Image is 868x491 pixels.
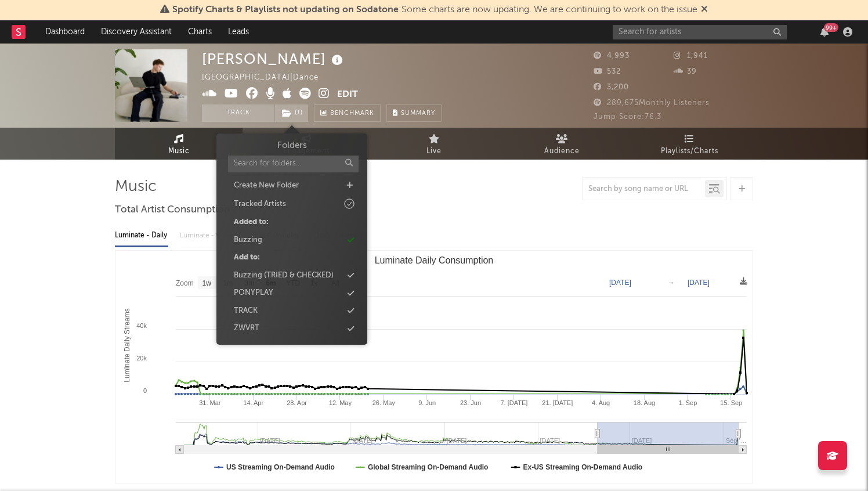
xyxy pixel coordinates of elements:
span: Dismiss [701,5,708,15]
span: 3,200 [594,84,629,91]
div: 99 + [824,23,838,32]
div: [GEOGRAPHIC_DATA] | Dance [202,71,332,85]
text: 4. Aug [592,399,610,406]
a: Audience [498,128,625,160]
span: Playlists/Charts [661,145,718,158]
div: Added to: [234,216,269,228]
text: → [668,279,675,287]
div: Buzzing (TRIED & CHECKED) [234,270,334,281]
span: 39 [674,68,697,75]
span: Jump Score: 76.3 [594,113,661,121]
a: Music [115,128,243,160]
input: Search for folders... [228,156,359,172]
text: 12. May [329,399,352,406]
span: Summary [401,110,435,117]
a: Live [370,128,498,160]
a: Discovery Assistant [93,20,180,44]
a: Charts [180,20,220,44]
a: Playlists/Charts [625,128,753,160]
text: Luminate Daily Consumption [375,255,494,265]
span: Benchmark [330,107,374,121]
span: Audience [544,145,580,158]
text: 0 [143,387,147,394]
text: 7. [DATE] [500,399,527,406]
div: PONYPLAY [234,287,273,299]
button: (1) [275,104,308,122]
span: 1,941 [674,52,708,60]
svg: Luminate Daily Consumption [115,251,753,483]
a: Dashboard [37,20,93,44]
text: 18. Aug [634,399,655,406]
div: ZWVRT [234,323,259,334]
span: 289,675 Monthly Listeners [594,99,710,107]
a: Leads [220,20,257,44]
input: Search for artists [613,25,787,39]
text: Ex-US Streaming On-Demand Audio [523,463,643,471]
h3: Folders [277,139,306,153]
span: Live [426,145,442,158]
text: US Streaming On-Demand Audio [226,463,335,471]
a: Engagement [243,128,370,160]
span: Total Artist Consumption [115,203,230,217]
div: Add to: [234,252,260,263]
div: TRACK [234,305,258,317]
span: : Some charts are now updating. We are continuing to work on the issue [172,5,697,15]
text: 1w [202,279,212,287]
button: Summary [386,104,442,122]
span: Music [168,145,190,158]
span: Spotify Charts & Playlists not updating on Sodatone [172,5,399,15]
text: 15. Sep [720,399,742,406]
text: Global Streaming On-Demand Audio [368,463,489,471]
text: [DATE] [609,279,631,287]
text: 1. Sep [678,399,697,406]
text: 40k [136,322,147,329]
div: [PERSON_NAME] [202,49,346,68]
a: Benchmark [314,104,381,122]
div: Buzzing [234,234,262,246]
text: Luminate Daily Streams [123,308,131,382]
text: Sep '… [726,437,747,444]
text: Zoom [176,279,194,287]
input: Search by song name or URL [583,185,705,194]
span: ( 1 ) [274,104,309,122]
text: [DATE] [688,279,710,287]
text: 14. Apr [243,399,263,406]
text: 23. Jun [460,399,481,406]
div: Luminate - Daily [115,226,168,245]
button: Track [202,104,274,122]
text: 9. Jun [418,399,436,406]
text: 20k [136,355,147,362]
text: 28. Apr [287,399,307,406]
button: 99+ [820,27,829,37]
text: 26. May [372,399,396,406]
div: Create New Folder [234,180,299,192]
button: Edit [337,88,358,102]
text: 31. Mar [199,399,221,406]
span: 4,993 [594,52,630,60]
span: 532 [594,68,621,75]
text: 21. [DATE] [542,399,573,406]
div: Tracked Artists [234,198,286,210]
